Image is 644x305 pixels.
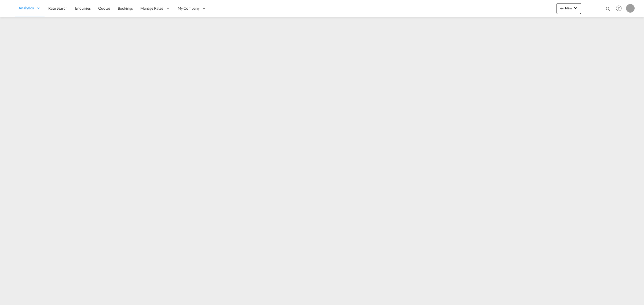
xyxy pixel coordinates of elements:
[140,6,163,11] span: Manage Rates
[614,4,623,13] span: Help
[559,6,579,10] span: New
[614,4,626,13] div: Help
[605,6,611,14] div: icon-magnify
[572,5,579,11] md-icon: icon-chevron-down
[118,6,133,10] span: Bookings
[178,6,200,11] span: My Company
[75,6,91,10] span: Enquiries
[559,5,565,11] md-icon: icon-plus 400-fg
[98,6,110,10] span: Quotes
[605,6,611,12] md-icon: icon-magnify
[48,6,68,10] span: Rate Search
[557,3,581,14] button: icon-plus 400-fgNewicon-chevron-down
[19,5,34,11] span: Analytics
